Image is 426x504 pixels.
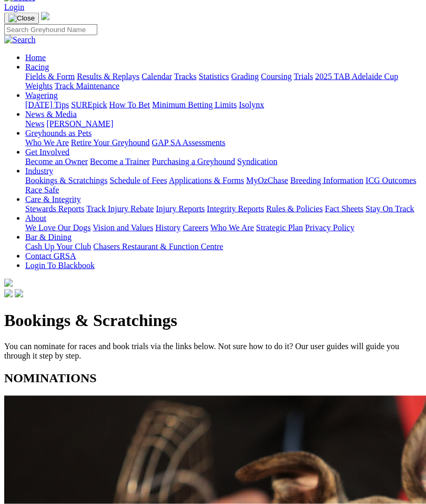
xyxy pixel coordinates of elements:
[25,166,53,175] a: Industry
[25,251,76,260] a: Contact GRSA
[25,157,422,166] div: Get Involved
[25,119,422,129] div: News & Media
[25,110,77,119] a: News & Media
[8,14,35,23] img: Close
[239,100,264,109] a: Isolynx
[25,204,422,214] div: Care & Integrity
[25,129,92,138] a: Greyhounds as Pets
[261,72,292,81] a: Coursing
[156,204,205,213] a: Injury Reports
[25,138,69,147] a: Who We Are
[25,204,84,213] a: Stewards Reports
[25,62,49,71] a: Racing
[231,72,259,81] a: Grading
[293,72,313,81] a: Trials
[4,3,24,12] a: Login
[4,342,422,361] p: You can nominate for races and book trials via the links below. Not sure how to do it? Our user g...
[93,242,223,251] a: Chasers Restaurant & Function Centre
[266,204,323,213] a: Rules & Policies
[305,223,354,232] a: Privacy Policy
[152,157,235,166] a: Purchasing a Greyhound
[4,13,39,24] button: Toggle navigation
[25,157,88,166] a: Become an Owner
[25,100,422,110] div: Wagering
[141,72,172,81] a: Calendar
[25,242,91,251] a: Cash Up Your Club
[25,261,95,270] a: Login To Blackbook
[86,204,154,213] a: Track Injury Rebate
[4,311,422,330] h1: Bookings & Scratchings
[366,204,414,213] a: Stay On Track
[237,157,277,166] a: Syndication
[366,176,416,185] a: ICG Outcomes
[25,81,53,90] a: Weights
[182,223,208,232] a: Careers
[25,242,422,251] div: Bar & Dining
[109,176,167,185] a: Schedule of Fees
[25,214,46,223] a: About
[77,72,139,81] a: Results & Replays
[25,223,422,233] div: About
[25,223,90,232] a: We Love Our Dogs
[25,91,58,100] a: Wagering
[15,289,23,298] img: twitter.svg
[25,72,422,91] div: Racing
[93,223,153,232] a: Vision and Values
[4,24,97,35] input: Search
[152,100,237,109] a: Minimum Betting Limits
[25,72,75,81] a: Fields & Form
[4,279,13,287] img: logo-grsa-white.png
[25,195,81,204] a: Care & Integrity
[41,12,49,20] img: logo-grsa-white.png
[152,138,226,147] a: GAP SA Assessments
[55,81,119,90] a: Track Maintenance
[155,223,180,232] a: History
[71,100,107,109] a: SUREpick
[4,289,13,298] img: facebook.svg
[109,100,150,109] a: How To Bet
[290,176,363,185] a: Breeding Information
[256,223,303,232] a: Strategic Plan
[210,223,254,232] a: Who We Are
[207,204,264,213] a: Integrity Reports
[90,157,150,166] a: Become a Trainer
[4,35,36,45] img: Search
[71,138,150,147] a: Retire Your Greyhound
[25,148,69,156] a: Get Involved
[246,176,288,185] a: MyOzChase
[4,371,422,385] h2: NOMINATIONS
[174,72,197,81] a: Tracks
[325,204,363,213] a: Fact Sheets
[25,176,107,185] a: Bookings & Scratchings
[25,233,72,241] a: Bar & Dining
[46,119,113,128] a: [PERSON_NAME]
[25,138,422,148] div: Greyhounds as Pets
[25,100,69,109] a: [DATE] Tips
[169,176,244,185] a: Applications & Forms
[25,185,59,194] a: Race Safe
[25,176,422,195] div: Industry
[315,72,398,81] a: 2025 TAB Adelaide Cup
[199,72,229,81] a: Statistics
[25,119,44,128] a: News
[25,53,46,62] a: Home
